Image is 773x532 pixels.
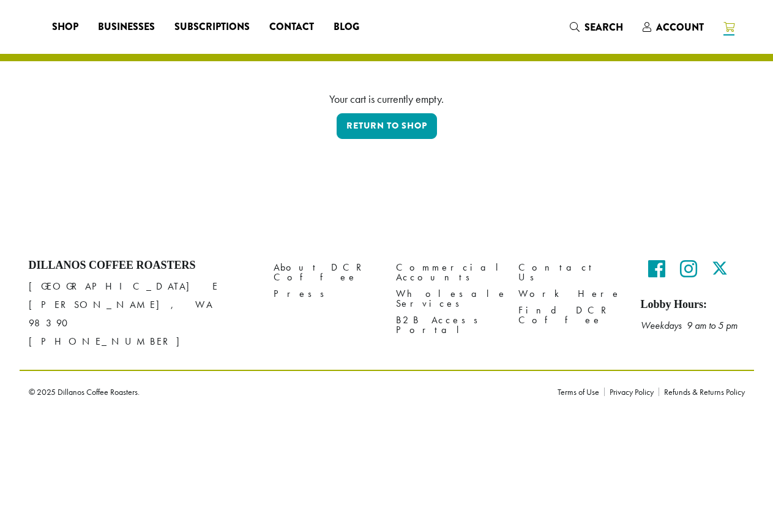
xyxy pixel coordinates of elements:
h4: Dillanos Coffee Roasters [29,259,255,272]
span: Shop [52,20,78,35]
a: Contact Us [518,259,622,285]
a: Search [560,17,633,37]
h5: Lobby Hours: [641,298,745,312]
span: Blog [334,20,359,35]
a: Refunds & Returns Policy [659,388,745,396]
span: Subscriptions [174,20,250,35]
a: Work Here [518,285,622,302]
span: Search [584,20,623,34]
a: B2B Access Portal [396,312,500,338]
a: Commercial Accounts [396,259,500,285]
a: Shop [42,17,88,37]
span: Account [656,20,704,34]
p: © 2025 Dillanos Coffee Roasters. [29,388,539,396]
a: Privacy Policy [604,388,659,396]
a: Press [274,285,378,302]
a: About DCR Coffee [274,259,378,285]
a: Wholesale Services [396,285,500,312]
em: Weekdays 9 am to 5 pm [641,319,738,332]
span: Contact [269,20,314,35]
a: Terms of Use [558,388,604,396]
a: Find DCR Coffee [518,302,622,328]
span: Businesses [98,20,155,35]
a: Return to shop [337,113,437,139]
div: Your cart is currently empty. [38,91,736,107]
p: [GEOGRAPHIC_DATA] E [PERSON_NAME], WA 98390 [PHONE_NUMBER] [29,277,255,351]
